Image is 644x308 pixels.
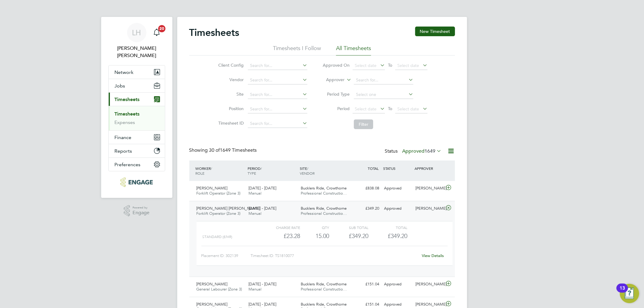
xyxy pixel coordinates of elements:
div: [PERSON_NAME] [413,204,444,214]
span: Network [115,69,134,75]
div: Total [368,224,407,231]
div: £349.20 [329,231,368,241]
button: Timesheets [109,93,165,106]
div: Approved [382,279,413,289]
div: PERIOD [246,163,298,179]
span: To [386,105,394,113]
span: Professional Constructio… [301,211,347,216]
a: Go to home page [108,177,165,187]
div: STATUS [382,163,413,174]
span: [PERSON_NAME] [197,186,228,191]
label: Approved [402,148,442,154]
label: Period [322,106,350,111]
div: APPROVER [413,163,444,174]
span: TOTAL [368,166,379,171]
span: Forklift Operator (Zone 3) [197,191,241,196]
span: 30 of [209,147,220,153]
span: Select date [397,63,419,68]
h2: Timesheets [189,27,239,39]
input: Select one [354,90,413,99]
div: Timesheets [109,106,165,130]
div: £23.28 [261,231,300,241]
span: [PERSON_NAME] [197,302,228,307]
label: Vendor [216,77,244,82]
button: New Timesheet [415,27,455,36]
input: Search for... [248,76,307,84]
span: Professional Constructio… [301,191,347,196]
label: Timesheet ID [216,120,244,126]
span: [DATE] - [DATE] [248,281,276,287]
input: Search for... [248,90,307,99]
span: [DATE] - [DATE] [248,302,276,307]
span: Reports [115,148,132,154]
span: Professional Constructio… [301,287,347,292]
div: SITE [298,163,351,179]
div: Approved [382,204,413,214]
label: Period Type [322,91,350,97]
span: Preferences [115,162,141,167]
span: £349.20 [388,232,407,240]
div: QTY [300,224,329,231]
div: £151.04 [351,279,382,289]
button: Filter [354,119,373,129]
span: To [386,61,394,69]
input: Search for... [248,105,307,113]
span: TYPE [248,171,256,176]
span: / [307,166,308,171]
span: General Labourer (Zone 3) [197,287,242,292]
div: £838.08 [351,183,382,193]
span: VENDOR [300,171,315,176]
span: Bucklers Ride, Crowthorne [301,186,347,191]
input: Search for... [248,62,307,70]
li: All Timesheets [336,45,371,56]
div: 15.00 [300,231,329,241]
span: Manual [248,287,261,292]
a: Expenses [115,119,135,125]
label: Approved On [322,62,350,68]
span: 1649 [425,148,436,154]
span: Select date [355,63,376,68]
a: Powered byEngage [124,205,149,217]
span: Bucklers Ride, Crowthorne [301,281,347,287]
div: Timesheet ID: TS1810077 [251,251,418,261]
input: Search for... [354,76,413,84]
span: 1649 Timesheets [209,147,257,153]
div: Approved [382,183,413,193]
span: / [211,166,212,171]
a: LH[PERSON_NAME] [PERSON_NAME] [108,23,165,59]
button: Network [109,65,165,79]
label: Site [216,91,244,97]
label: Position [216,106,244,111]
div: Status [385,147,443,156]
li: Timesheets I Follow [273,45,321,56]
button: Preferences [109,158,165,171]
span: Finance [115,135,132,140]
span: Bucklers Ride, Crowthorne [301,302,347,307]
span: Engage [133,210,149,215]
span: [DATE] - [DATE] [248,186,276,191]
span: Manual [248,211,261,216]
div: Charge rate [261,224,300,231]
span: ROLE [196,171,205,176]
div: [PERSON_NAME] [413,183,444,193]
button: Open Resource Center, 13 new notifications [620,284,639,303]
span: 20 [158,25,165,32]
a: View Details [422,253,444,258]
a: 20 [151,23,163,42]
span: Standard (£/HR) [203,235,232,239]
span: Powered by [133,205,149,210]
span: Bucklers Ride, Crowthorne [301,206,347,211]
img: pcrnet-logo-retina.png [120,177,153,187]
div: WORKER [194,163,246,179]
button: Jobs [109,79,165,92]
nav: Main navigation [101,17,172,198]
a: Timesheets [115,111,140,117]
div: [PERSON_NAME] [413,279,444,289]
span: [DATE] - [DATE] [248,206,276,211]
span: [PERSON_NAME] [PERSON_NAME] [197,206,260,211]
label: Approver [317,77,344,83]
div: £349.20 [351,204,382,214]
button: Finance [109,131,165,144]
div: Placement ID: 302139 [201,251,251,261]
span: Forklift Operator (Zone 3) [197,211,241,216]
